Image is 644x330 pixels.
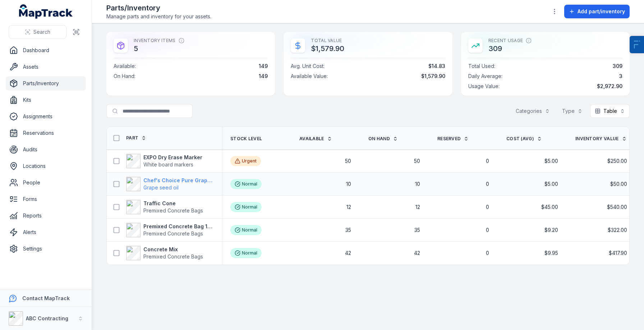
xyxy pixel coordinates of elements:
span: 12 [346,203,351,211]
span: 3 [619,73,622,80]
a: Parts/Inventory [6,76,86,91]
a: Kits [6,93,86,107]
span: $2,972.90 [597,83,622,90]
span: Grape seed oil [143,184,179,191]
span: 10 [346,180,351,188]
button: Categories [511,104,555,118]
strong: Premixed Concrete Bag 15kg [143,223,213,230]
span: $1,579.90 [421,73,445,80]
strong: Concrete Mix [143,246,203,253]
span: 42 [345,249,351,257]
a: MapTrack [19,4,73,19]
strong: Traffic Cone [143,200,203,207]
a: Dashboard [6,43,86,58]
a: Reserved [437,136,469,142]
span: 35 [414,226,420,234]
span: White board markers [143,161,193,168]
span: $417.90 [609,249,627,257]
span: 0 [486,180,489,188]
span: Add part/inventory [578,8,625,15]
div: Normal [230,179,262,189]
span: $50.00 [610,180,627,188]
span: $45.00 [541,203,558,211]
span: Inventory Value [575,136,619,142]
span: Available [299,136,324,142]
a: Chef's Choice Pure Grapeseed OilGrape seed oil [126,177,213,191]
span: Daily Average : [468,73,502,80]
span: Total Used : [468,63,495,70]
strong: Contact MapTrack [22,295,70,301]
span: 0 [486,249,489,257]
span: Premixed Concrete Bags [143,230,203,237]
a: Traffic ConePremixed Concrete Bags [126,200,203,214]
a: EXPO Dry Erase MarkerWhite board markers [126,154,202,168]
a: Forms [6,192,86,206]
span: 309 [613,63,622,70]
span: $9.95 [544,249,558,257]
span: 149 [259,63,268,70]
span: Stock Level [230,136,262,142]
a: Locations [6,159,86,173]
span: Usage Value : [468,83,500,90]
span: $540.00 [607,203,627,211]
span: Premixed Concrete Bags [143,253,203,260]
span: 0 [486,203,489,211]
a: Available [299,136,332,142]
span: 50 [414,157,420,165]
a: Settings [6,242,86,256]
span: $322.00 [608,226,627,234]
span: 35 [345,226,351,234]
span: $250.00 [607,157,627,165]
span: 149 [259,73,268,80]
span: Available Value : [291,73,328,80]
a: Assets [6,60,86,74]
span: On Hand : [114,73,135,80]
span: 0 [486,226,489,234]
a: Reservations [6,126,86,140]
span: On hand [368,136,390,142]
span: Reserved [437,136,461,142]
a: Cost (avg) [506,136,542,142]
span: $5.00 [544,157,558,165]
a: Reports [6,208,86,223]
button: Search [9,25,66,39]
button: Add part/inventory [564,5,630,18]
a: Concrete MixPremixed Concrete Bags [126,246,203,260]
div: Urgent [230,156,261,166]
a: Inventory Value [575,136,627,142]
span: Cost (avg) [506,136,534,142]
span: $5.00 [544,180,558,188]
a: Alerts [6,225,86,239]
div: Normal [230,202,262,212]
span: 50 [345,157,351,165]
button: Table [590,104,630,118]
span: Avg. Unit Cost : [291,63,325,70]
strong: Chef's Choice Pure Grapeseed Oil [143,177,213,184]
span: 12 [415,203,420,211]
div: Normal [230,225,262,235]
span: 10 [415,180,420,188]
span: $14.83 [428,63,445,70]
span: $9.20 [544,226,558,234]
div: Normal [230,248,262,258]
strong: EXPO Dry Erase Marker [143,154,202,161]
a: Assignments [6,109,86,124]
span: Premixed Concrete Bags [143,207,203,214]
span: 42 [414,249,420,257]
a: On hand [368,136,398,142]
strong: ABC Contracting [26,315,68,321]
span: Available : [114,63,136,70]
a: Audits [6,142,86,157]
span: 0 [486,157,489,165]
span: Search [33,28,50,36]
button: Type [557,104,587,118]
span: Part [126,135,138,141]
a: Part [126,135,146,141]
a: Premixed Concrete Bag 15kgPremixed Concrete Bags [126,223,213,237]
h2: Parts/Inventory [106,3,211,13]
span: Manage parts and inventory for your assets. [106,13,211,20]
a: People [6,175,86,190]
